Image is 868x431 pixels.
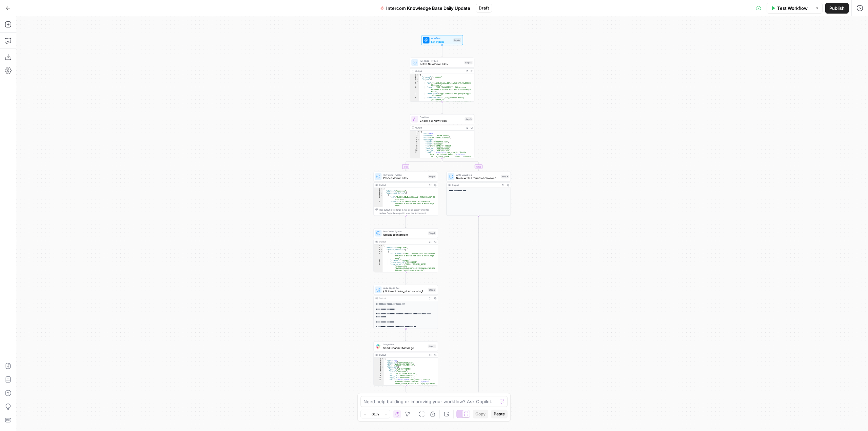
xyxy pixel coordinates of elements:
g: Edge from step_6 to step_7 [405,216,407,228]
div: 11 [374,378,383,397]
span: Toggle code folding, rows 1 through 105 [381,358,383,360]
span: Paste [494,411,505,417]
span: Workflow [431,37,452,40]
div: Output [379,183,427,187]
div: 8 [374,263,382,272]
g: Edge from step_5 to step_6 [405,158,442,171]
span: Toggle code folding, rows 1 through 14 [417,74,419,76]
div: 3 [374,192,382,194]
span: Toggle code folding, rows 1 through 105 [418,131,420,133]
span: Toggle code folding, rows 4 through 8 [380,194,382,196]
div: 9 [410,147,420,149]
div: Step 9 [428,288,436,292]
div: 6 [374,200,382,207]
button: Copy [473,410,488,418]
div: 11 [410,151,420,170]
img: Slack-mark-RGB.png [376,344,380,348]
div: 5 [374,253,382,259]
button: Intercom Knowledge Base Daily Update [376,3,474,14]
div: Inputs [453,38,461,42]
div: 7 [410,143,420,145]
span: Send Channel Message [383,346,426,350]
span: 61% [372,411,379,417]
g: Edge from step_11 to step_5-conditional-end [406,386,442,395]
div: 4 [374,251,382,253]
div: Output [379,353,427,357]
span: Check For New Files [420,119,463,123]
div: 1 [410,74,419,76]
div: 4 [374,364,383,366]
button: Publish [825,3,849,14]
span: Toggle code folding, rows 5 through 104 [381,366,383,368]
span: Condition [420,116,463,119]
div: 2 [410,76,419,78]
div: 5 [410,82,419,86]
div: 2 [374,360,383,362]
g: Edge from step_5 to step_8 [442,158,479,171]
span: Toggle code folding, rows 1 through 10 [380,188,382,190]
span: Intercom Knowledge Base Daily Update [386,5,470,12]
g: Edge from step_8 to step_5-conditional-end [442,216,478,395]
div: IntegrationSend Channel MessageStep 11Output{ "ok":true, "channel":"C09CMKJHJ0Z", "ts":"175627874... [374,341,438,386]
div: 7 [374,261,382,263]
div: 5 [374,366,383,368]
span: Copy [475,411,486,417]
span: Run Code · Python [383,230,427,233]
span: Test Workflow [777,5,808,12]
div: 6 [410,141,420,143]
div: Step 6 [428,175,436,178]
span: Toggle code folding, rows 5 through 104 [418,139,420,141]
span: Fetch New Drive Files [420,62,463,66]
g: Edge from step_7 to step_9 [405,272,407,285]
span: Write Liquid Text [383,286,427,290]
div: 3 [374,362,383,364]
div: Step 11 [428,345,436,348]
div: 7 [374,370,383,372]
span: Write Liquid Text [456,173,499,176]
span: Toggle code folding, rows 4 through 10 [417,80,419,82]
div: 8 [374,372,383,374]
div: 7 [374,207,382,315]
div: 2 [374,190,382,192]
div: 3 [410,135,420,137]
g: Edge from step_9 to step_11 [405,329,407,341]
span: Draft [479,5,489,11]
div: 9 [374,374,383,376]
div: 1 [374,358,383,360]
div: 2 [410,133,420,135]
span: Run Code · Python [383,173,427,176]
div: 4 [374,194,382,196]
button: Test Workflow [767,3,812,14]
div: WorkflowSet InputsInputs [410,35,474,45]
div: 5 [410,139,420,141]
div: 10 [410,149,420,151]
div: 6 [374,259,382,261]
span: No new files found or error occurred in Google Drive check. Status: {{ step_4.output.status }} {%... [456,176,499,180]
div: Output [415,126,463,130]
span: Toggle code folding, rows 3 through 11 [417,78,419,80]
div: Output [379,240,427,243]
div: Step 8 [501,175,509,178]
div: Step 5 [465,117,472,121]
g: Edge from start to step_4 [441,45,443,57]
div: 9 [374,272,382,274]
span: {% loremi dolor_sitam = cons_1.adipis.elits | doeiusm: 3 %} {% tempor incididunt_utlabor = etdo_4... [383,289,427,293]
div: 8 [410,145,420,147]
span: Set Inputs [431,39,452,43]
div: 6 [374,368,383,370]
div: 4 [410,80,419,82]
span: Toggle code folding, rows 3 through 9 [380,192,382,194]
span: Process Drive Files [383,176,427,180]
div: 5 [374,196,382,200]
div: Output [415,70,463,73]
div: 1 [374,244,382,247]
div: 4 [410,137,420,139]
span: Toggle code folding, rows 4 through 10 [380,251,382,253]
div: 10 [374,376,383,378]
span: Publish [829,5,845,12]
g: Edge from step_4 to step_5 [441,102,443,114]
div: 7 [410,93,419,97]
div: 3 [374,249,382,251]
div: Run Code · PythonUpload to IntercomStep 7Output{ "status":"complete", "upload_results":[ { "file_... [374,228,438,272]
div: Write Liquid Text{% loremi dolor_sitam = cons_1.adipis.elits | doeiusm: 3 %} {% tempor incididunt... [374,285,438,329]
